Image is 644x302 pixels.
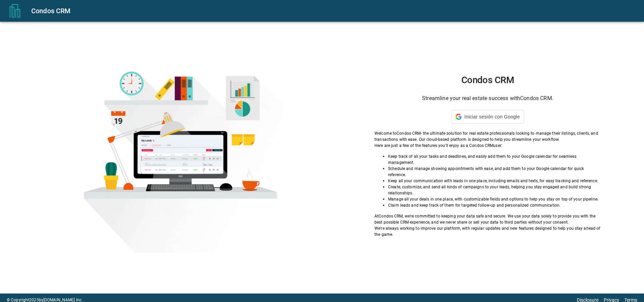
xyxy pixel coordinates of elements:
p: Here are just a few of the features you'll enjoy as a Condos CRM user: [374,143,601,149]
p: We're always working to improve our platform, with regular updates and new features designed to h... [374,225,601,238]
p: Claim leads and keep track of them for targeted follow-up and personalized communication. [388,202,601,208]
p: Keep track of all your tasks and deadlines, and easily add them to your Google calendar for seaml... [388,153,601,166]
p: Manage all your deals in one place, with customizable fields and options to help you stay on top ... [388,196,601,202]
p: Keep all your communication with leads in one place, including emails and texts, for easy trackin... [388,178,601,184]
p: Create, customize, and send all kinds of campaigns to your leads, helping you stay engaged and bu... [388,184,601,196]
p: Schedule and manage showing appointments with ease, and add them to your Google calendar for quic... [388,166,601,178]
span: Iniciar sesión con Google [464,114,520,119]
h6: Streamline your real estate success with Condos CRM . [374,94,601,103]
p: Welcome to Condos CRM - the ultimate solution for real estate professionals looking to manage the... [374,130,601,143]
h1: Condos CRM [374,75,601,86]
div: Iniciar sesión con Google [451,110,524,124]
div: Condos CRM [31,5,636,16]
p: At Condos CRM , we're committed to keeping your data safe and secure. We use your data solely to ... [374,213,601,225]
